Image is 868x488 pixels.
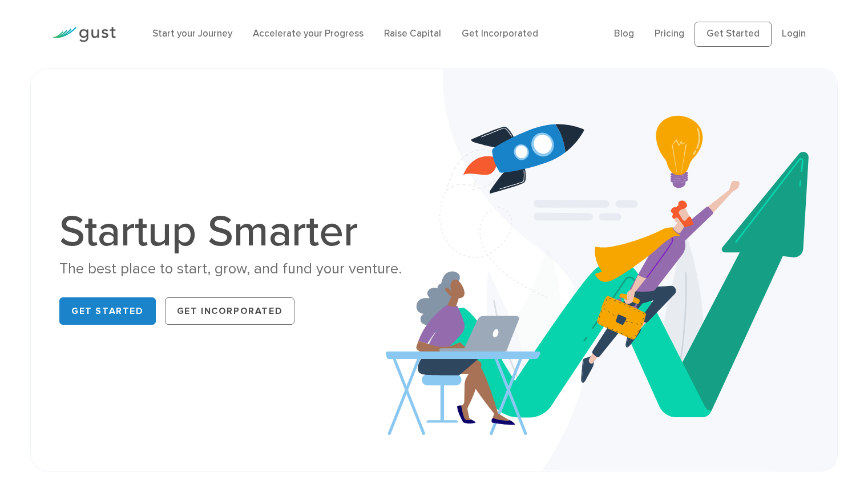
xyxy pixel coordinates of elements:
[253,28,364,39] a: Accelerate your Progress
[386,69,837,471] img: Startup Smarter Hero
[614,28,634,39] a: Blog
[152,28,232,39] a: Start your Journey
[165,297,295,325] a: Get Incorporated
[695,22,772,47] a: Get Started
[782,28,806,39] a: Login
[384,28,441,39] a: Raise Capital
[52,27,116,42] img: Gust Logo
[462,28,538,39] a: Get Incorporated
[655,28,684,39] a: Pricing
[59,259,425,279] div: The best place to start, grow, and fund your venture.
[59,210,425,253] h1: Startup Smarter
[59,297,156,325] a: Get Started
